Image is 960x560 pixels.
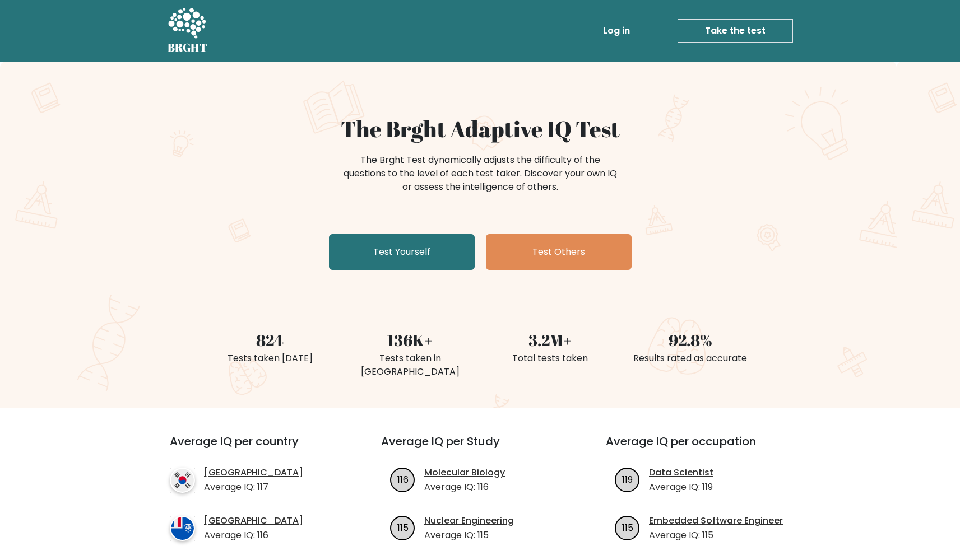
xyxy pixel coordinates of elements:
[487,328,614,352] div: 3.2M+
[204,529,303,542] p: Average IQ: 116
[424,529,514,542] p: Average IQ: 115
[678,19,793,43] a: Take the test
[649,514,783,528] a: Embedded Software Engineer
[347,328,474,352] div: 136K+
[424,466,505,479] a: Molecular Biology
[627,352,754,365] div: Results rated as accurate
[168,4,208,57] a: BRGHT
[170,516,195,541] img: country
[204,466,303,479] a: [GEOGRAPHIC_DATA]
[627,328,754,352] div: 92.8%
[622,521,633,534] text: 115
[649,529,783,542] p: Average IQ: 115
[329,234,475,270] a: Test Yourself
[170,468,195,493] img: country
[340,153,620,194] div: The Brght Test dynamically adjusts the difficulty of the questions to the level of each test take...
[207,115,754,142] h1: The Brght Adaptive IQ Test
[649,480,713,494] p: Average IQ: 119
[424,480,505,494] p: Average IQ: 116
[486,234,632,270] a: Test Others
[606,435,804,461] h3: Average IQ per occupation
[649,466,713,479] a: Data Scientist
[204,514,303,528] a: [GEOGRAPHIC_DATA]
[168,41,208,54] h5: BRGHT
[170,435,341,461] h3: Average IQ per country
[347,352,474,379] div: Tests taken in [GEOGRAPHIC_DATA]
[381,435,579,461] h3: Average IQ per Study
[207,352,333,365] div: Tests taken [DATE]
[622,473,633,486] text: 119
[424,514,514,528] a: Nuclear Engineering
[397,473,409,486] text: 116
[207,328,333,352] div: 824
[204,480,303,494] p: Average IQ: 117
[397,521,409,534] text: 115
[599,20,634,42] a: Log in
[487,352,614,365] div: Total tests taken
